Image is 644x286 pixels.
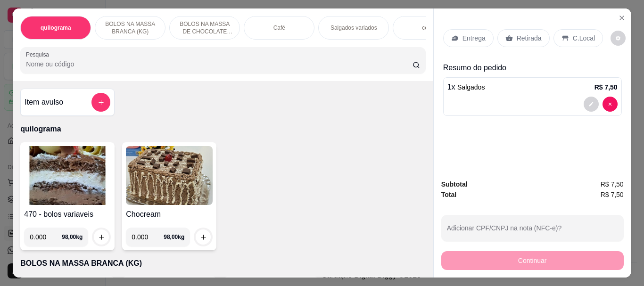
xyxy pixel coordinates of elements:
p: Entrega [462,33,486,43]
p: BOLOS NA MASSA DE CHOCOLATE preço por (KG) [177,20,232,35]
p: Café [273,24,285,32]
p: Resumo do pedido [443,62,622,74]
button: decrease-product-quantity [603,97,618,112]
h4: 470 - bolos variaveis [24,209,111,220]
span: Salgados [457,83,485,91]
strong: Subtotal [441,180,468,188]
img: product-image [126,146,213,205]
span: R$ 7,50 [601,179,624,189]
h4: Chocream [126,209,213,220]
img: product-image [24,146,111,205]
p: Retirada [517,33,542,43]
label: Pesquisa [26,50,52,58]
button: increase-product-quantity [94,229,109,245]
button: add-separate-item [91,93,110,112]
button: decrease-product-quantity [611,31,626,46]
p: quilograma [20,123,425,135]
p: quilograma [41,24,71,32]
input: 0.00 [30,228,62,246]
h4: Item avulso [25,97,63,108]
p: Salgados variados [330,24,377,32]
input: Pesquisa [26,59,413,69]
p: C.Local [573,33,595,43]
button: decrease-product-quantity [584,97,599,112]
p: 1 x [447,82,485,93]
p: R$ 7,50 [594,82,618,92]
input: 0.00 [132,228,164,246]
p: BOLOS NA MASSA BRANCA (KG) [20,258,425,269]
button: increase-product-quantity [196,229,211,245]
p: BOLOS NA MASSA BRANCA (KG) [103,20,157,35]
p: copo [422,24,434,32]
strong: Total [441,191,456,198]
input: Adicionar CPF/CNPJ na nota (NFC-e)? [447,227,618,237]
span: R$ 7,50 [601,189,624,200]
button: Close [614,10,629,25]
